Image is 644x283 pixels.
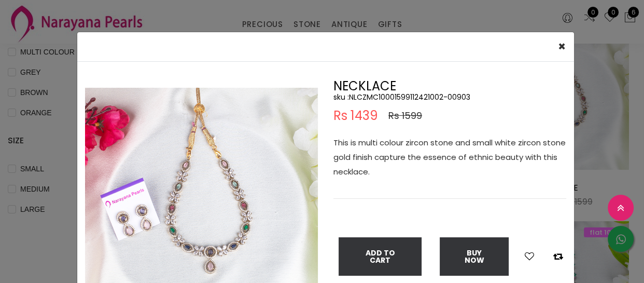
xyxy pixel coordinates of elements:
[550,250,566,263] button: Add to compare
[558,38,566,55] span: ×
[333,92,566,102] h5: sku : NLCZMC10001599112421002-00903
[440,237,509,276] button: Buy Now
[388,110,422,122] span: Rs 1599
[333,136,566,179] p: This is multi colour zircon stone and small white zircon stone gold finish capture the essence of...
[339,237,422,276] button: Add To Cart
[522,250,537,263] button: Add to wishlist
[333,110,378,122] span: Rs 1439
[333,80,566,92] h2: NECKLACE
